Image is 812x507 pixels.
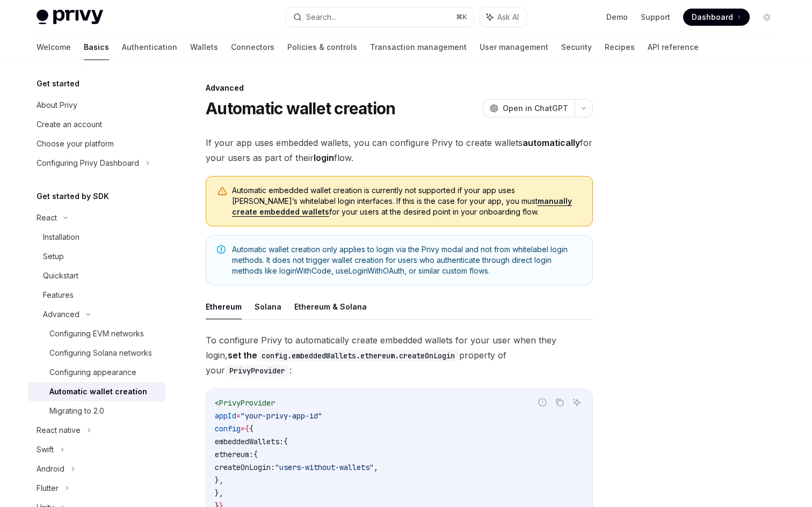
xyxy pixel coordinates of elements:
a: Migrating to 2.0 [28,401,165,421]
a: Transaction management [370,34,467,60]
div: Create an account [37,118,102,131]
span: config [215,424,241,433]
div: Features [43,289,74,302]
a: Dashboard [683,9,750,26]
h1: Automatic wallet creation [206,99,395,118]
strong: automatically [523,137,580,148]
a: Security [561,34,592,60]
span: Dashboard [692,12,733,23]
div: Choose your platform [37,137,114,150]
div: Automatic wallet creation [49,385,147,398]
a: Welcome [37,34,71,60]
span: , [374,462,378,472]
span: "your-privy-app-id" [241,411,322,421]
div: Installation [43,231,79,244]
span: = [236,411,241,421]
span: Automatic embedded wallet creation is currently not supported if your app uses [PERSON_NAME]’s wh... [232,185,582,217]
span: createOnLogin: [215,462,275,472]
a: Quickstart [28,266,165,285]
span: { [245,424,249,433]
span: { [253,450,258,459]
a: Configuring appearance [28,363,165,382]
span: }, [215,488,223,498]
span: < [215,398,219,408]
a: User management [480,34,548,60]
code: config.embeddedWallets.ethereum.createOnLogin [257,350,459,362]
span: PrivyProvider [219,398,275,408]
svg: Warning [217,186,228,197]
span: Open in ChatGPT [503,103,568,114]
button: Ethereum & Solana [294,294,367,319]
button: Toggle dark mode [758,9,775,26]
button: Report incorrect code [535,395,549,409]
button: Ask AI [479,8,526,27]
div: Search... [306,11,336,24]
span: }, [215,475,223,485]
span: ⌘ K [456,13,467,21]
span: { [284,437,288,446]
div: Configuring EVM networks [49,327,144,340]
a: Connectors [231,34,274,60]
div: Android [37,462,64,475]
a: Support [641,12,670,23]
div: React native [37,424,81,437]
div: Quickstart [43,269,78,282]
a: Setup [28,247,165,266]
span: { [249,424,253,433]
a: Configuring EVM networks [28,324,165,343]
h5: Get started by SDK [37,190,109,203]
a: Demo [606,12,628,23]
span: = [241,424,245,433]
a: About Privy [28,95,165,115]
button: Ask AI [570,395,584,409]
a: Basics [84,34,109,60]
span: "users-without-wallets" [275,462,374,472]
strong: set the [228,350,459,361]
a: Create an account [28,115,165,134]
span: If your app uses embedded wallets, you can configure Privy to create wallets for your users as pa... [206,135,593,165]
button: Solana [255,294,281,319]
div: Flutter [37,482,59,495]
div: Swift [37,443,54,456]
span: To configure Privy to automatically create embedded wallets for your user when they login, proper... [206,333,593,378]
a: API reference [648,34,699,60]
button: Copy the contents from the code block [553,395,567,409]
span: Automatic wallet creation only applies to login via the Privy modal and not from whitelabel login... [232,244,582,276]
a: Wallets [190,34,218,60]
a: Installation [28,227,165,247]
button: Search...⌘K [286,8,474,27]
div: React [37,211,57,224]
a: Policies & controls [287,34,357,60]
div: Advanced [206,83,593,93]
img: light logo [37,10,103,25]
a: Choose your platform [28,134,165,153]
h5: Get started [37,77,79,90]
div: Configuring Privy Dashboard [37,157,139,170]
span: ethereum: [215,450,253,459]
a: Recipes [605,34,635,60]
span: Ask AI [497,12,519,23]
div: Setup [43,250,64,263]
a: Configuring Solana networks [28,343,165,363]
button: Ethereum [206,294,242,319]
a: Features [28,285,165,305]
div: Advanced [43,308,79,321]
span: embeddedWallets: [215,437,284,446]
a: Authentication [122,34,177,60]
div: Configuring appearance [49,366,136,379]
div: Configuring Solana networks [49,347,152,359]
button: Open in ChatGPT [483,99,575,117]
a: Automatic wallet creation [28,382,165,401]
strong: login [314,152,334,163]
svg: Note [217,245,226,254]
div: About Privy [37,99,77,112]
div: Migrating to 2.0 [49,405,104,417]
code: PrivyProvider [225,365,289,377]
span: appId [215,411,236,421]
